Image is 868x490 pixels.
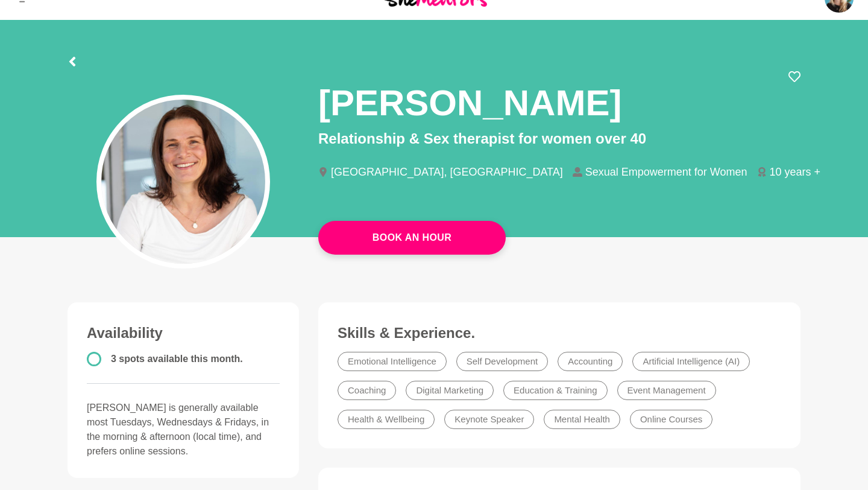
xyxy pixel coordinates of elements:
span: 3 spots available this month. [111,354,243,364]
li: Sexual Empowerment for Women [573,167,757,177]
p: Relationship & Sex therapist for women over 40 [318,128,800,150]
a: Book An Hour [318,221,506,255]
h1: [PERSON_NAME] [318,80,621,126]
h3: Skills & Experience. [338,324,781,342]
p: [PERSON_NAME] is generally available most Tuesdays, Wednesdays & Fridays, in the morning & aftern... [87,401,280,459]
li: 10 years + [757,167,831,177]
h3: Availability [87,324,280,342]
li: [GEOGRAPHIC_DATA], [GEOGRAPHIC_DATA] [318,167,573,177]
